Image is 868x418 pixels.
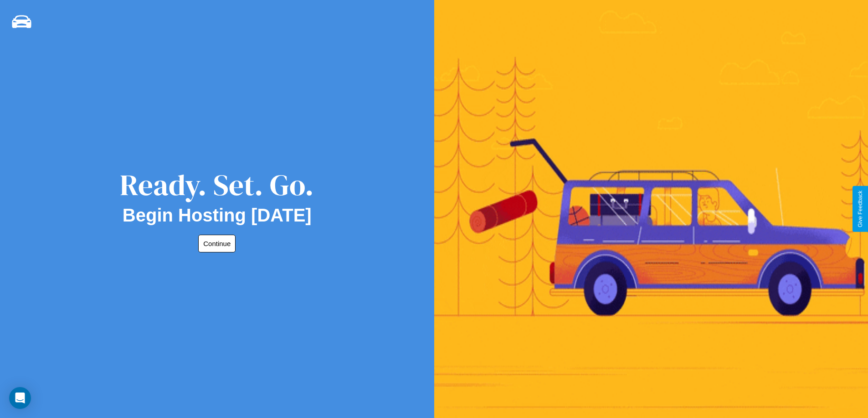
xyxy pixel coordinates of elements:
div: Ready. Set. Go. [120,165,314,205]
button: Continue [198,235,236,252]
h2: Begin Hosting [DATE] [123,205,312,226]
div: Open Intercom Messenger [9,387,31,409]
div: Give Feedback [857,191,863,227]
